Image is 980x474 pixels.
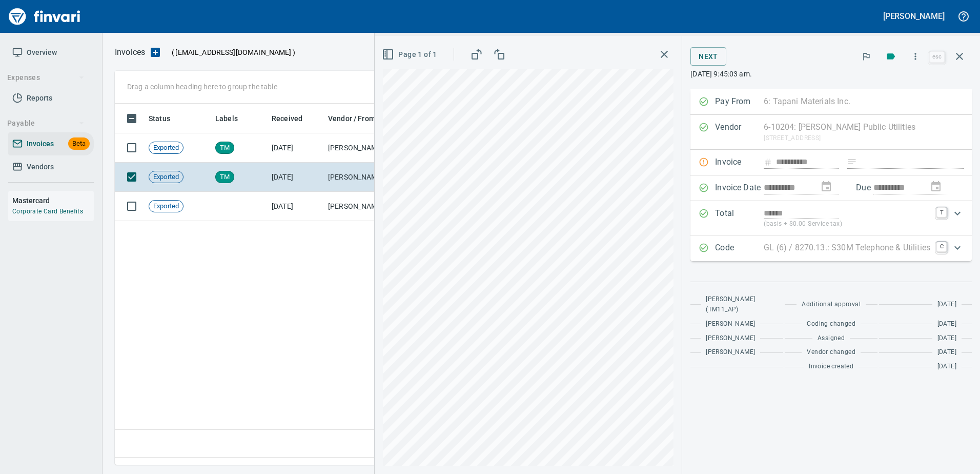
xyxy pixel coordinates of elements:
span: Vendors [27,161,54,173]
span: Page 1 of 1 [384,48,437,61]
td: [PERSON_NAME] Public Utilities (6-10204) [324,163,426,192]
span: Vendor / From [328,112,389,125]
span: [DATE] [937,300,956,310]
p: GL (6) / 8270.13.: S30M Telephone & Utilities [764,242,930,254]
span: Vendor changed [807,347,855,358]
span: TM [216,172,234,182]
p: Total [715,207,764,229]
td: [DATE] [268,163,324,192]
td: [DATE] [268,133,324,163]
button: Expenses [3,68,89,87]
span: [DATE] [937,333,956,344]
span: [DATE] [937,362,956,372]
span: Additional approval [802,300,861,310]
span: [PERSON_NAME] [706,333,755,344]
span: Close invoice [927,44,972,69]
span: Expenses [7,71,85,84]
button: Payable [3,114,89,133]
span: Coding changed [807,319,855,329]
a: Reports [8,87,94,110]
span: Vendor / From [328,112,375,125]
a: esc [929,51,945,63]
span: Invoice created [809,362,853,372]
span: TM [216,143,234,153]
span: Beta [68,138,90,150]
h6: Mastercard [12,195,94,206]
button: Labels [880,45,902,68]
span: Next [699,50,718,63]
p: [DATE] 9:45:03 am. [690,69,972,79]
div: Expand [690,201,972,235]
span: Assigned [818,333,845,344]
span: Status [149,112,183,125]
p: Code [715,242,764,255]
span: Labels [215,112,251,125]
span: [PERSON_NAME] [706,347,755,358]
td: [DATE] [268,192,324,221]
span: Exported [149,202,183,211]
a: Corporate Card Benefits [12,208,83,215]
span: [PERSON_NAME] [706,319,755,329]
span: Invoices [27,137,54,150]
p: (basis + $0.00 Service tax) [764,219,930,229]
p: ( ) [166,47,295,57]
span: Exported [149,143,183,153]
span: Exported [149,172,183,182]
button: Page 1 of 1 [380,45,441,64]
a: C [936,242,947,252]
td: [PERSON_NAME] Public Utilities (6-10204) [324,192,426,221]
span: Received [272,112,316,125]
button: More [904,45,927,68]
button: Upload an Invoice [145,46,166,58]
button: [PERSON_NAME] [881,8,947,24]
span: Received [272,112,302,125]
span: [EMAIL_ADDRESS][DOMAIN_NAME] [174,47,292,57]
nav: breadcrumb [115,46,145,58]
span: [DATE] [937,347,956,358]
button: Flag [855,45,877,68]
span: [PERSON_NAME] (TM11_AP) [706,294,778,315]
a: Overview [8,41,94,64]
button: Next [690,47,726,66]
a: Vendors [8,155,94,179]
p: Drag a column heading here to group the table [127,82,277,92]
span: Payable [7,117,85,130]
span: Reports [27,92,52,105]
td: [PERSON_NAME] Public Utilities (6-10204) [324,133,426,163]
div: Expand [690,235,972,261]
span: Overview [27,46,57,59]
span: Status [149,112,170,125]
img: Finvari [6,4,83,29]
a: T [936,207,947,218]
h5: [PERSON_NAME] [883,11,945,22]
span: Labels [215,112,238,125]
span: [DATE] [937,319,956,329]
a: InvoicesBeta [8,132,94,155]
p: Invoices [115,46,145,58]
